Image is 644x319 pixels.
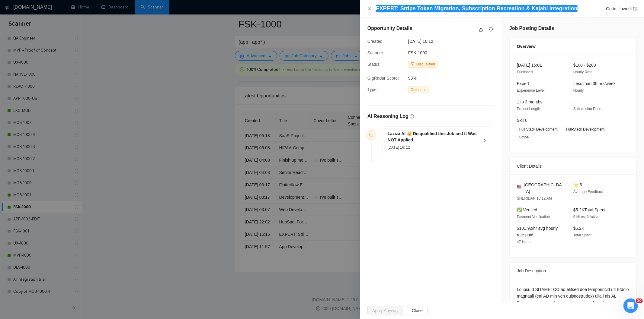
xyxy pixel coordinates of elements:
[623,298,638,313] iframe: Intercom live chat
[633,7,637,11] span: export
[416,62,435,66] span: Disqualified
[411,62,414,66] span: robot
[517,240,532,244] span: 47 Hours
[517,99,543,104] span: 1 to 3 months
[478,26,485,33] button: like
[408,75,499,81] span: 93%
[517,196,552,201] span: SHERIDAN 10:12 AM
[573,81,616,86] span: Less than 30 hrs/week
[564,126,607,133] span: Full-Stack Development
[412,307,423,314] span: Close
[410,114,414,118] span: question-circle
[509,25,554,32] h5: Job Posting Details
[388,145,410,150] span: [DATE] 16: 12
[517,118,527,123] span: Skills
[517,263,629,279] div: Job Description
[517,88,545,93] span: Experience Level
[367,76,399,81] span: GigRadar Score:
[407,306,428,315] button: Close
[573,233,591,237] span: Total Spent
[376,5,578,12] h4: EXPERT: Stripe Token Migration, Subscription Recreation & Kajabi Integration
[479,27,483,32] span: like
[573,70,592,74] span: Hourly Rate
[573,190,604,194] span: Average Feedback
[367,50,384,55] span: Scanner:
[517,107,540,111] span: Project Length
[408,87,429,93] span: Outbound
[517,158,629,174] div: Client Details
[367,6,372,11] span: close
[517,63,542,68] span: [DATE] 16:01
[573,88,584,93] span: Hourly
[573,207,606,212] span: $5.2K Total Spent
[517,226,558,237] span: $101.92/hr avg hourly rate paid
[606,6,637,11] a: Go to Upworkexport
[573,226,585,231] span: $5.2K
[408,38,499,45] span: [DATE] 16:12
[573,63,596,68] span: $100 - $200
[367,39,384,44] span: Created:
[517,126,560,133] span: Full Stack Development
[636,298,643,303] span: 10
[517,43,536,50] span: Overview
[367,87,378,92] span: Type:
[517,215,550,219] span: Payment Verification
[388,131,480,143] h5: Laziza AI 👑 Disqualified this Job and It Was NOT Applied
[369,133,373,137] span: robot
[367,25,412,32] h5: Opportunity Details
[517,207,537,212] span: ✅ Verified
[487,26,495,33] button: dislike
[517,70,533,74] span: Published
[573,99,575,104] span: -
[517,185,521,189] img: 🇺🇸
[573,182,582,187] span: ⭐ 5
[573,107,601,111] span: Submission Price
[573,215,600,219] span: 9 Hires, 3 Active
[367,6,372,11] button: Close
[524,182,564,195] span: [GEOGRAPHIC_DATA]
[489,27,493,32] span: dislike
[367,62,381,67] span: Status:
[483,139,487,142] span: right
[408,50,427,55] span: FSK-1000
[517,81,529,86] span: Expert
[517,134,531,141] span: Stripe
[367,113,409,120] h5: AI Reasoning Log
